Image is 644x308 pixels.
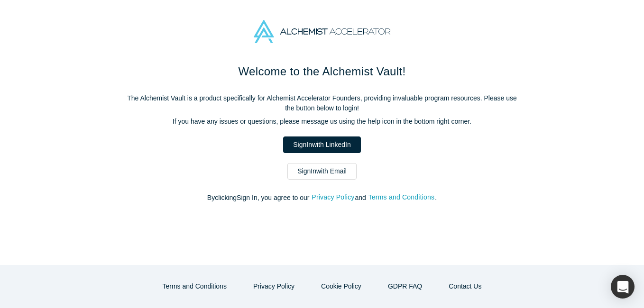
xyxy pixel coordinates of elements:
a: SignInwith LinkedIn [283,136,360,153]
p: By clicking Sign In , you agree to our and . [123,193,521,203]
button: Cookie Policy [311,278,371,295]
p: If you have any issues or questions, please message us using the help icon in the bottom right co... [123,117,521,127]
button: Terms and Conditions [153,278,237,295]
a: SignInwith Email [287,163,357,180]
button: Contact Us [439,278,491,295]
a: GDPR FAQ [378,278,432,295]
p: The Alchemist Vault is a product specifically for Alchemist Accelerator Founders, providing inval... [123,93,521,113]
h1: Welcome to the Alchemist Vault! [123,63,521,80]
img: Alchemist Accelerator Logo [254,20,390,43]
button: Terms and Conditions [368,192,435,203]
button: Privacy Policy [311,192,355,203]
button: Privacy Policy [243,278,304,295]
